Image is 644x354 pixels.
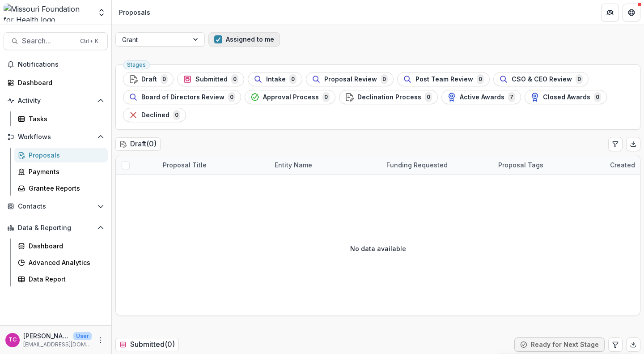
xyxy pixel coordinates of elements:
span: 0 [173,110,180,120]
button: Intake0 [248,72,302,86]
span: Data & Reporting [18,224,93,232]
img: Missouri Foundation for Health logo [4,4,92,21]
button: Search... [4,32,108,50]
span: Declined [141,111,169,119]
div: Data Report [29,274,101,284]
button: Ready for Next Stage [514,337,605,352]
div: Tori Cope [8,337,17,343]
button: Export table data [626,137,640,151]
p: No data available [350,244,406,253]
div: Funding Requested [381,155,493,175]
a: Grantee Reports [14,181,108,196]
span: 0 [289,74,297,84]
button: Proposal Review0 [306,72,394,86]
div: Proposal Tags [493,155,605,175]
span: Notifications [18,61,104,68]
h2: Submitted ( 0 ) [115,338,179,351]
a: Payments [14,164,108,179]
span: Active Awards [460,94,504,101]
div: Proposals [29,150,101,160]
div: Entity Name [269,155,381,175]
button: Post Team Review0 [397,72,490,86]
span: 0 [228,92,235,102]
button: Partners [601,4,619,21]
span: 7 [508,92,515,102]
button: Assigned to me [208,32,280,47]
span: Contacts [18,203,93,210]
span: 0 [594,92,601,102]
span: 0 [425,92,432,102]
p: [EMAIL_ADDRESS][DOMAIN_NAME] [23,341,92,349]
span: Workflows [18,133,93,141]
button: Open entity switcher [95,4,108,21]
span: Closed Awards [543,94,590,101]
span: Activity [18,97,93,105]
div: Proposal Title [157,160,212,170]
a: Dashboard [14,239,108,253]
button: Notifications [4,57,108,72]
div: Advanced Analytics [29,258,101,267]
span: 0 [576,74,583,84]
div: Created [605,160,640,170]
h2: Draft ( 0 ) [115,137,161,150]
span: 0 [477,74,484,84]
button: Open Workflows [4,130,108,144]
nav: breadcrumb [115,6,154,19]
button: Open Data & Reporting [4,221,108,235]
div: Proposal Tags [493,160,549,170]
button: Open Activity [4,94,108,108]
span: Post Team Review [415,76,473,83]
div: Dashboard [29,241,101,251]
button: CSO & CEO Review0 [493,72,589,86]
a: Tasks [14,111,108,126]
div: Ctrl + K [78,36,100,46]
p: [PERSON_NAME] [23,331,70,341]
button: Closed Awards0 [525,90,607,104]
p: User [73,332,92,340]
div: Proposals [119,8,150,17]
span: Stages [127,62,146,68]
span: 0 [231,74,238,84]
span: Draft [141,76,157,83]
div: Entity Name [269,160,318,170]
div: Dashboard [18,78,101,87]
button: Submitted0 [177,72,244,86]
button: Declined0 [123,108,186,122]
span: Intake [266,76,286,83]
span: 0 [381,74,388,84]
div: Grantee Reports [29,183,101,193]
button: Approval Process0 [245,90,335,104]
span: CSO & CEO Review [512,76,572,83]
div: Funding Requested [381,160,453,170]
a: Data Report [14,272,108,286]
button: Board of Directors Review0 [123,90,241,104]
button: Active Awards7 [441,90,521,104]
div: Proposal Title [157,155,269,175]
button: Get Help [623,4,640,21]
span: Approval Process [263,94,319,101]
button: Edit table settings [608,337,623,352]
button: Edit table settings [608,137,623,151]
button: Draft0 [123,72,174,86]
button: Export table data [626,337,640,352]
span: 0 [322,92,330,102]
div: Payments [29,167,101,176]
span: Proposal Review [324,76,377,83]
span: 0 [161,74,168,84]
span: Search... [22,37,75,45]
span: Submitted [195,76,228,83]
button: Declination Process0 [339,90,438,104]
a: Dashboard [4,75,108,90]
button: Open Contacts [4,199,108,213]
span: Board of Directors Review [141,94,225,101]
a: Proposals [14,148,108,162]
button: More [95,335,106,345]
a: Advanced Analytics [14,255,108,270]
div: Tasks [29,114,101,124]
span: Declination Process [357,94,421,101]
